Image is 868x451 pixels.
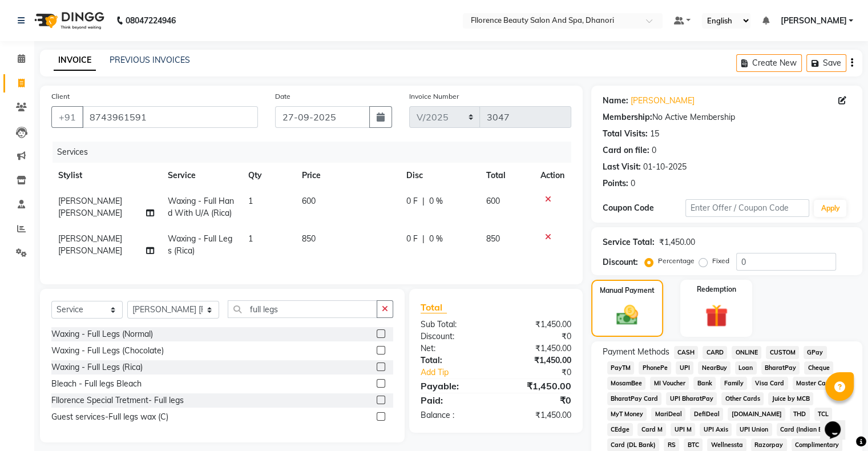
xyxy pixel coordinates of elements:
[479,163,534,188] th: Total
[603,256,638,268] div: Discount:
[241,163,295,188] th: Qty
[496,379,580,393] div: ₹1,450.00
[732,346,761,359] span: ONLINE
[777,423,839,436] span: Card (Indian Bank)
[603,144,649,156] div: Card on file:
[607,392,662,405] span: BharatPay Card
[486,233,500,244] span: 850
[161,163,241,188] th: Service
[248,233,253,244] span: 1
[51,345,164,357] div: Waxing - Full Legs (Chocolate)
[603,202,685,214] div: Coupon Code
[631,178,635,190] div: 0
[693,377,716,390] span: Bank
[58,196,122,218] span: [PERSON_NAME] [PERSON_NAME]
[671,423,695,436] span: UPI M
[820,405,857,440] iframe: chat widget
[735,361,757,375] span: Loan
[600,285,655,296] label: Manual Payment
[412,319,496,331] div: Sub Total:
[676,361,693,375] span: UPI
[510,367,579,378] div: ₹0
[793,377,836,390] span: Master Card
[51,163,161,188] th: Stylist
[650,128,659,140] div: 15
[58,233,122,256] span: [PERSON_NAME] [PERSON_NAME]
[643,161,687,173] div: 01-10-2025
[422,195,425,207] span: |
[666,392,717,405] span: UPI BharatPay
[603,178,628,190] div: Points:
[814,408,833,421] span: TCL
[412,367,510,378] a: Add Tip
[607,377,646,390] span: MosamBee
[302,233,316,244] span: 850
[412,393,496,407] div: Paid:
[126,5,176,37] b: 08047224946
[712,256,729,266] label: Fixed
[603,95,628,107] div: Name:
[496,409,580,421] div: ₹1,450.00
[607,361,635,375] span: PayTM
[422,233,425,245] span: |
[496,355,580,367] div: ₹1,450.00
[766,346,799,359] span: CUSTOM
[698,361,730,375] span: NearBuy
[761,361,800,375] span: BharatPay
[51,328,153,340] div: Waxing - Full Legs (Normal)
[496,393,580,407] div: ₹0
[302,196,316,206] span: 600
[421,301,447,313] span: Total
[168,233,232,256] span: Waxing - Full Legs (Rica)
[631,95,695,107] a: [PERSON_NAME]
[703,346,727,359] span: CARD
[659,236,695,248] div: ₹1,450.00
[804,361,833,375] span: Cheque
[720,377,747,390] span: Family
[728,408,785,421] span: [DOMAIN_NAME]
[534,163,571,188] th: Action
[768,392,813,405] span: Juice by MCB
[51,394,184,406] div: Fllorence Special Tretment- Full legs
[228,300,377,318] input: Search or Scan
[736,54,802,72] button: Create New
[603,161,641,173] div: Last Visit:
[721,392,764,405] span: Other Cards
[295,163,399,188] th: Price
[496,319,580,331] div: ₹1,450.00
[603,128,648,140] div: Total Visits:
[496,343,580,355] div: ₹1,450.00
[29,5,107,37] img: logo
[603,236,655,248] div: Service Total:
[168,196,234,218] span: Waxing - Full Hand With U/A (Rica)
[409,91,459,102] label: Invoice Number
[51,91,70,102] label: Client
[51,411,168,423] div: Guest services-Full legs wax (C)
[110,55,190,65] a: PREVIOUS INVOICES
[248,196,253,206] span: 1
[814,200,846,217] button: Apply
[780,15,846,27] span: [PERSON_NAME]
[651,408,685,421] span: MariDeal
[429,195,443,207] span: 0 %
[412,355,496,367] div: Total:
[700,423,732,436] span: UPI Axis
[607,423,633,436] span: CEdge
[51,106,83,128] button: +91
[650,377,689,390] span: MI Voucher
[51,378,142,390] div: Bleach - Full legs Bleach
[790,408,810,421] span: THD
[804,346,827,359] span: GPay
[658,256,695,266] label: Percentage
[496,331,580,343] div: ₹0
[639,361,671,375] span: PhonePe
[637,423,666,436] span: Card M
[82,106,258,128] input: Search by Name/Mobile/Email/Code
[806,54,846,72] button: Save
[603,346,669,358] span: Payment Methods
[603,111,652,123] div: Membership:
[685,199,810,217] input: Enter Offer / Coupon Code
[412,343,496,355] div: Net:
[736,423,772,436] span: UPI Union
[406,195,418,207] span: 0 F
